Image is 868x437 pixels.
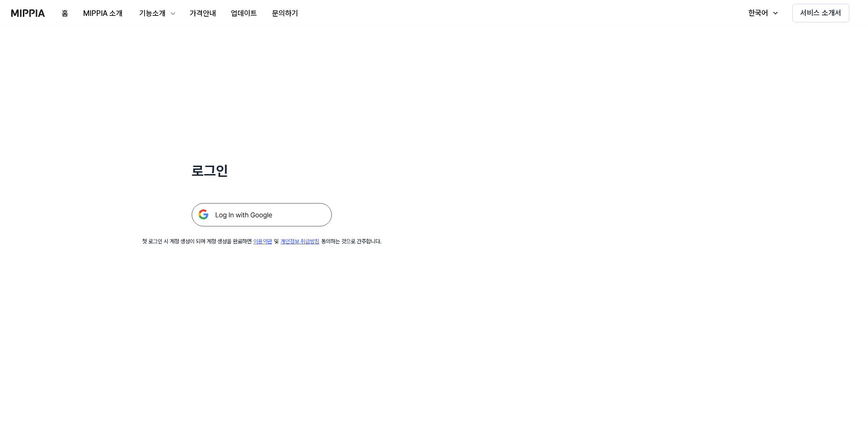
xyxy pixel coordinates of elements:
[54,4,76,23] button: 홈
[265,4,306,23] button: 문의하기
[192,203,332,226] img: 구글 로그인 버튼
[11,9,45,17] img: logo
[739,4,785,22] button: 한국어
[223,0,265,26] a: 업데이트
[792,4,849,22] button: 서비스 소개서
[253,238,272,245] a: 이용약관
[746,7,770,19] div: 한국어
[280,238,319,245] a: 개인정보 취급방침
[192,161,332,181] h1: 로그인
[137,8,167,19] div: 기능소개
[223,4,265,23] button: 업데이트
[142,238,381,246] div: 첫 로그인 시 계정 생성이 되며 계정 생성을 완료하면 및 동의하는 것으로 간주합니다.
[182,4,223,23] button: 가격안내
[76,4,130,23] button: MIPPIA 소개
[130,4,182,23] button: 기능소개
